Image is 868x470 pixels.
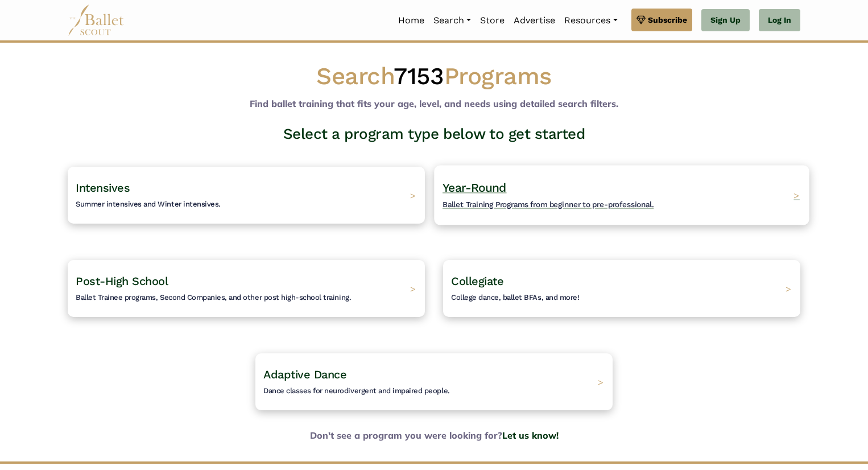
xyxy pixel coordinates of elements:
span: Ballet Training Programs from beginner to pre-professional. [443,200,654,209]
h3: Select a program type below to get started [59,125,809,144]
img: gem.svg [636,14,646,26]
span: > [410,189,416,201]
span: Dance classes for neurodivergent and impaired people. [263,386,450,395]
a: Advertise [509,9,560,32]
b: Don't see a program you were looking for? [59,428,809,443]
span: > [786,283,791,294]
a: CollegiateCollege dance, ballet BFAs, and more! > [443,260,800,317]
a: Sign Up [701,9,750,32]
span: 7153 [394,62,444,90]
h1: Search Programs [68,61,800,92]
span: Year-Round [443,180,507,195]
span: Collegiate [451,274,503,288]
a: Store [476,9,509,32]
span: Adaptive Dance [263,368,346,381]
span: Post-High School [76,274,168,288]
a: IntensivesSummer intensives and Winter intensives. > [68,167,425,224]
span: > [598,376,604,387]
span: Subscribe [648,14,687,26]
a: Let us know! [502,430,559,441]
a: Subscribe [631,9,692,31]
a: Adaptive DanceDance classes for neurodivergent and impaired people. > [255,353,613,410]
span: Intensives [76,181,130,195]
a: Home [394,9,429,32]
span: > [410,283,416,294]
span: > [793,189,800,201]
a: Year-RoundBallet Training Programs from beginner to pre-professional. > [443,167,800,224]
span: Ballet Trainee programs, Second Companies, and other post high-school training. [76,293,351,302]
span: Summer intensives and Winter intensives. [76,200,221,208]
a: Resources [560,9,622,32]
a: Search [429,9,476,32]
a: Log In [759,9,800,32]
a: Post-High SchoolBallet Trainee programs, Second Companies, and other post high-school training. > [68,260,425,317]
b: Find ballet training that fits your age, level, and needs using detailed search filters. [250,98,618,109]
span: College dance, ballet BFAs, and more! [451,293,579,302]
